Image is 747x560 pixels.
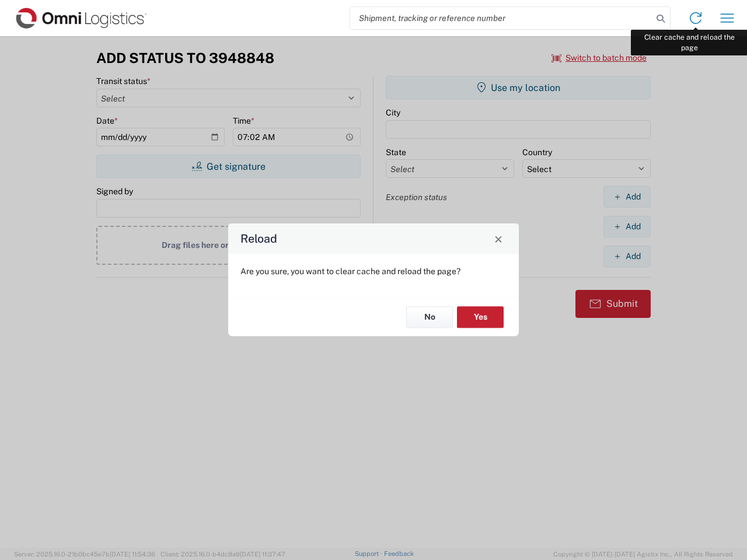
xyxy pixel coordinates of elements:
input: Shipment, tracking or reference number [350,7,652,29]
p: Are you sure, you want to clear cache and reload the page? [240,266,507,276]
h4: Reload [240,230,277,247]
button: Close [490,230,507,247]
button: Yes [457,306,504,328]
button: No [406,306,453,328]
